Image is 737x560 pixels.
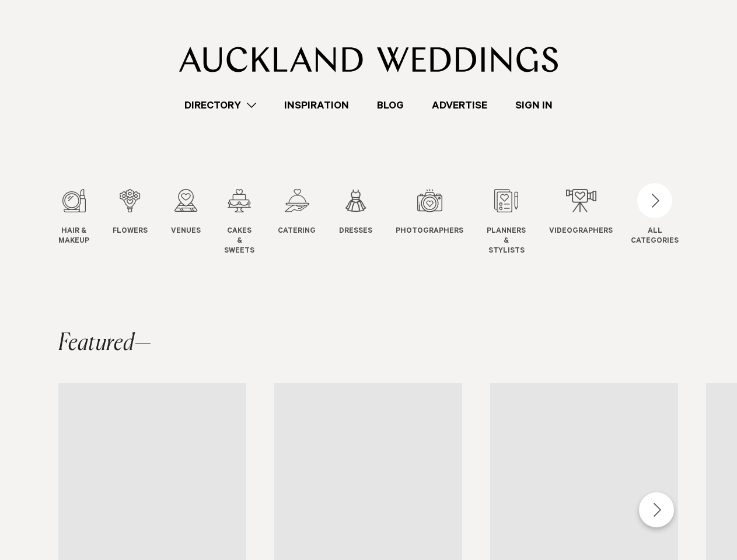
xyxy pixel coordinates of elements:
span: Venues [171,227,201,237]
a: Blog [363,97,418,113]
swiper-slide: 7 / 12 [396,189,487,256]
span: Videographers [549,227,613,237]
a: Inspiration [270,97,363,113]
a: Flowers [113,189,148,237]
a: Planners & Stylists [487,189,526,256]
swiper-slide: 4 / 12 [224,189,278,256]
swiper-slide: 6 / 12 [339,189,396,256]
a: Hair & Makeup [58,189,89,247]
div: ALL CATEGORIES [631,227,679,247]
swiper-slide: 5 / 12 [278,189,339,256]
a: Venues [171,189,201,237]
button: ALLCATEGORIES [631,189,679,244]
span: Flowers [113,227,148,237]
a: Cakes & Sweets [224,189,254,256]
swiper-slide: 3 / 12 [171,189,224,256]
h2: Featured [58,332,152,355]
span: Dresses [339,227,372,237]
span: Planners & Stylists [487,227,526,256]
a: Sign In [501,97,567,113]
a: Catering [278,189,316,237]
a: Dresses [339,189,372,237]
span: Hair & Makeup [58,227,89,247]
span: Cakes & Sweets [224,227,254,256]
swiper-slide: 9 / 12 [549,189,636,256]
img: Auckland Weddings Logo [179,47,558,72]
a: Directory [170,97,270,113]
span: Photographers [396,227,463,237]
swiper-slide: 2 / 12 [113,189,171,256]
swiper-slide: 8 / 12 [487,189,549,256]
span: Catering [278,227,316,237]
a: Videographers [549,189,613,237]
swiper-slide: 1 / 12 [58,189,113,256]
a: Photographers [396,189,463,237]
a: Advertise [418,97,501,113]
